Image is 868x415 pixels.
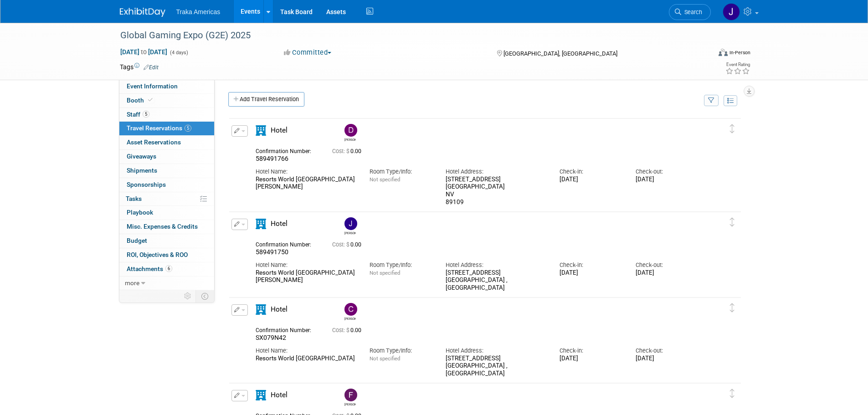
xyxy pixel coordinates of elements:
div: Check-in: [560,347,622,355]
div: Confirmation Number: [256,324,318,334]
span: Not specified [370,355,400,362]
div: Hotel Address: [446,347,546,355]
a: Tasks [119,192,214,206]
div: Dominic Perry [344,137,356,142]
a: Booth [119,94,214,108]
span: SX079N42 [256,334,286,341]
i: Hotel [256,219,266,229]
div: Global Gaming Expo (G2E) 2025 [117,27,697,44]
i: Hotel [256,304,266,315]
div: Check-out: [636,261,698,269]
img: ExhibitDay [120,8,165,17]
a: Event Information [119,80,214,93]
div: [STREET_ADDRESS] [GEOGRAPHIC_DATA] , [GEOGRAPHIC_DATA] [446,355,546,378]
i: Click and drag to move item [730,218,734,227]
div: In-Person [729,49,750,56]
a: Giveaways [119,150,214,164]
span: 0.00 [332,148,365,154]
div: Chris Obarski [342,303,358,321]
div: [DATE] [636,355,698,363]
td: Personalize Event Tab Strip [180,290,196,302]
div: Jamie Saenz [344,230,356,235]
span: Sponsorships [127,181,166,188]
span: 0.00 [332,241,365,248]
span: 589491766 [256,155,288,162]
a: Staff5 [119,108,214,122]
i: Hotel [256,390,266,400]
i: Booth reservation complete [148,97,153,102]
a: Budget [119,234,214,248]
img: Chris Obarski [344,303,357,316]
div: Room Type/Info: [370,261,432,269]
div: Check-in: [560,261,622,269]
span: Giveaways [127,153,156,160]
span: Attachments [127,265,172,272]
span: (4 days) [169,50,188,56]
a: Asset Reservations [119,136,214,149]
div: Check-in: [560,168,622,176]
div: Dominic Perry [342,124,358,142]
a: Travel Reservations5 [119,122,214,135]
div: [STREET_ADDRESS] [GEOGRAPHIC_DATA] , [GEOGRAPHIC_DATA] [446,269,546,292]
div: Resorts World [GEOGRAPHIC_DATA] [PERSON_NAME] [256,269,356,285]
i: Filter by Traveler [708,98,714,104]
span: Hotel [271,305,288,313]
div: Check-out: [636,168,698,176]
span: Event Information [127,82,178,90]
div: Room Type/Info: [370,168,432,176]
div: Confirmation Number: [256,145,318,155]
span: Cost: $ [332,148,350,154]
a: Add Travel Reservation [228,92,304,107]
a: Search [669,4,711,20]
span: to [139,48,148,56]
i: Hotel [256,125,266,136]
span: Traka Americas [176,8,221,15]
a: Sponsorships [119,178,214,192]
span: [DATE] [DATE] [120,48,168,56]
span: 5 [143,111,149,118]
span: Search [681,9,702,15]
img: Format-Inperson.png [719,49,728,56]
span: Not specified [370,270,400,276]
img: Jamie Saenz [344,217,357,230]
a: Shipments [119,164,214,178]
span: Not specified [370,176,400,183]
span: more [125,279,139,287]
div: Hotel Name: [256,347,356,355]
div: [DATE] [560,269,622,277]
span: 6 [165,265,172,272]
span: Playbook [127,209,153,216]
div: Hotel Name: [256,261,356,269]
img: Frank Rojas [344,389,357,401]
a: Misc. Expenses & Credits [119,220,214,234]
span: Hotel [271,126,288,134]
span: Asset Reservations [127,138,181,146]
span: 5 [185,125,191,132]
div: Event Rating [725,62,750,67]
div: Room Type/Info: [370,347,432,355]
td: Toggle Event Tabs [195,290,214,302]
a: Playbook [119,206,214,220]
div: Frank Rojas [344,401,356,406]
button: Committed [281,48,335,57]
span: Tasks [126,195,142,202]
span: Budget [127,237,147,244]
i: Click and drag to move item [730,303,734,313]
span: [GEOGRAPHIC_DATA], [GEOGRAPHIC_DATA] [503,50,617,57]
div: Resorts World [GEOGRAPHIC_DATA] [PERSON_NAME] [256,176,356,191]
span: Shipments [127,167,157,174]
div: [STREET_ADDRESS] [GEOGRAPHIC_DATA] NV 89109 [446,176,546,206]
span: Cost: $ [332,327,350,333]
div: Resorts World [GEOGRAPHIC_DATA] [256,355,356,363]
div: [DATE] [560,355,622,363]
div: Hotel Address: [446,261,546,269]
div: Check-out: [636,347,698,355]
a: Attachments6 [119,262,214,276]
span: Hotel [271,391,288,399]
div: [DATE] [560,176,622,184]
div: Confirmation Number: [256,239,318,248]
a: Edit [144,64,159,71]
span: ROI, Objectives & ROO [127,251,188,258]
img: Jamie Saenz [723,3,740,20]
span: Misc. Expenses & Credits [127,223,198,230]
